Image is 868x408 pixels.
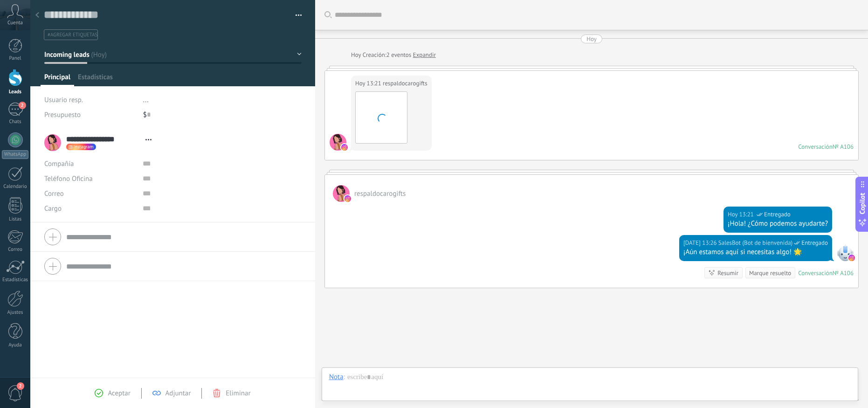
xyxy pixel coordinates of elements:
span: Copilot [858,193,867,214]
div: [DATE] 13:26 [683,238,718,248]
span: respaldocarogifts [383,79,427,88]
span: SalesBot (Bot de bienvenida) [718,238,792,248]
span: Eliminar [226,389,250,398]
div: Cargo [44,201,136,216]
div: Ayuda [2,342,29,348]
div: Correo [2,247,29,253]
span: respaldocarogifts [330,134,346,151]
span: : [344,373,345,382]
span: Cargo [44,205,62,212]
div: Hoy [351,50,363,60]
span: Cuenta [7,20,23,26]
div: Compañía [44,156,136,171]
span: Aceptar [108,389,130,398]
img: instagram.svg [341,144,348,151]
div: $ [143,107,302,122]
div: WhatsApp [2,150,28,159]
span: SalesBot [837,244,854,261]
span: respaldocarogifts [333,185,350,202]
span: Usuario resp. [44,96,83,104]
span: ... [143,96,149,104]
div: Resumir [717,269,738,277]
span: 2 [19,102,26,109]
div: № A106 [833,143,854,151]
div: Leads [2,89,29,95]
a: Expandir [413,50,436,60]
div: Calendario [2,184,29,190]
div: Hoy 13:21 [355,79,383,88]
span: 2 [17,382,24,390]
button: Correo [44,186,64,201]
div: Ajustes [2,310,29,316]
span: Teléfono Oficina [44,174,93,183]
div: Conversación [798,269,833,277]
span: Estadísticas [78,73,113,86]
span: Entregado [801,238,828,248]
div: Chats [2,119,29,125]
img: instagram.svg [848,255,855,261]
img: instagram.svg [344,195,351,202]
div: Usuario resp. [44,92,136,107]
div: Panel [2,55,29,62]
span: Entregado [764,210,791,219]
div: ¡Hola! ¿Cómo podemos ayudarte? [728,219,828,228]
div: Hoy [586,35,597,43]
div: Presupuesto [44,107,136,122]
div: Marque resuelto [749,269,791,277]
span: instagram [74,145,94,149]
span: respaldocarogifts [354,189,406,198]
button: Teléfono Oficina [44,171,93,186]
div: Listas [2,216,29,222]
div: № A106 [833,269,854,277]
span: 2 eventos [386,50,411,60]
span: Correo [44,189,64,198]
div: Conversación [798,143,833,151]
span: Principal [44,73,70,86]
div: Estadísticas [2,277,29,283]
div: ¡Aún estamos aquí si necesitas algo! 🌟 [683,248,828,257]
span: #agregar etiquetas [48,32,97,38]
div: Hoy 13:21 [728,210,755,219]
span: Adjuntar [165,389,191,398]
div: Creación: [351,50,436,60]
span: Presupuesto [44,111,81,119]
